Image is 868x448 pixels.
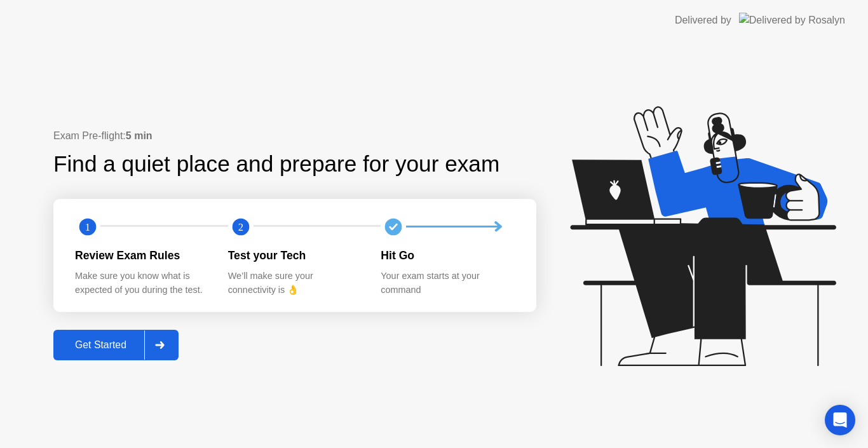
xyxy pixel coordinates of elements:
[57,339,144,351] div: Get Started
[126,130,153,141] b: 5 min
[228,269,361,297] div: We’ll make sure your connectivity is 👌
[53,147,501,181] div: Find a quiet place and prepare for your exam
[228,247,361,264] div: Test your Tech
[675,13,731,28] div: Delivered by
[381,247,513,264] div: Hit Go
[85,221,90,233] text: 1
[75,247,208,264] div: Review Exam Rules
[75,269,208,297] div: Make sure you know what is expected of you during the test.
[238,221,243,233] text: 2
[381,269,513,297] div: Your exam starts at your command
[739,13,845,27] img: Delivered by Rosalyn
[825,405,855,435] div: Open Intercom Messenger
[53,330,179,360] button: Get Started
[53,128,536,144] div: Exam Pre-flight:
